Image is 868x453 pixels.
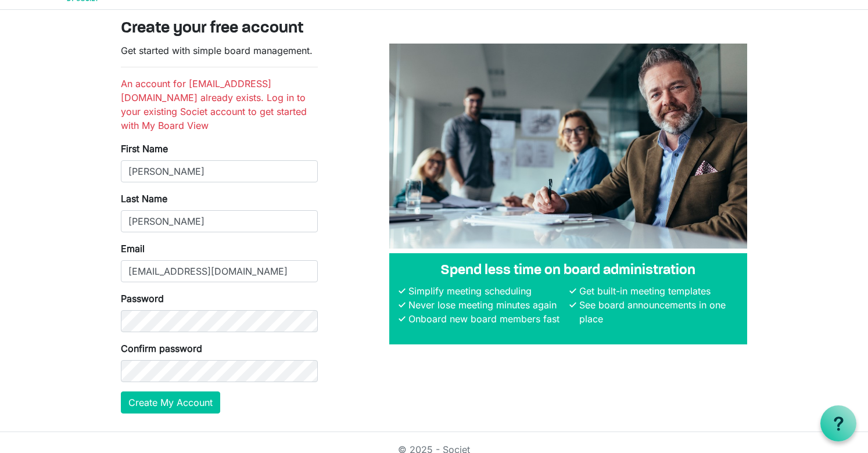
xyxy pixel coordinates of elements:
[121,292,164,305] label: Password
[576,298,738,326] li: See board announcements in one place
[121,77,318,132] li: An account for [EMAIL_ADDRESS][DOMAIN_NAME] already exists. Log in to your existing Societ accoun...
[121,391,220,414] button: Create My Account
[121,192,167,206] label: Last Name
[121,341,202,355] label: Confirm password
[121,45,313,56] span: Get started with simple board management.
[121,19,747,39] h3: Create your free account
[399,263,738,279] h4: Spend less time on board administration
[406,298,567,312] li: Never lose meeting minutes again
[389,44,747,249] img: A photograph of board members sitting at a table
[406,312,567,326] li: Onboard new board members fast
[121,142,168,156] label: First Name
[406,284,567,298] li: Simplify meeting scheduling
[121,242,145,256] label: Email
[576,284,738,298] li: Get built-in meeting templates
